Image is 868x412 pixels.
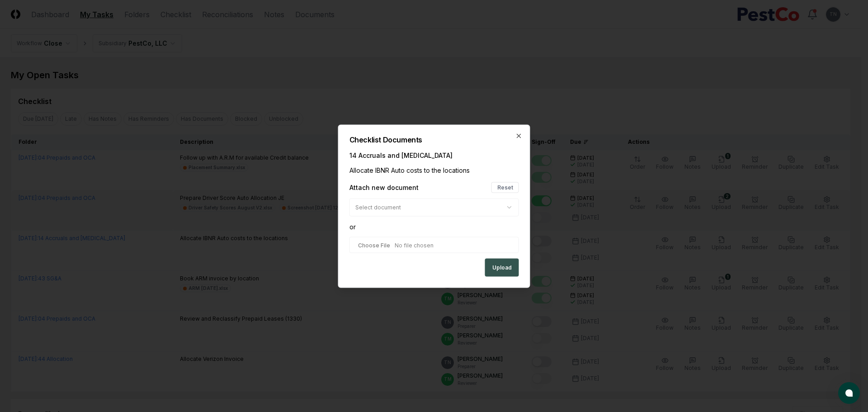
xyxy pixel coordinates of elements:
div: 14 Accruals and [MEDICAL_DATA] [349,150,519,160]
button: Reset [491,182,519,193]
button: Upload [485,258,519,276]
div: Allocate IBNR Auto costs to the locations [349,165,519,175]
div: or [349,222,519,231]
div: Attach new document [349,183,419,192]
h2: Checklist Documents [349,136,519,143]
